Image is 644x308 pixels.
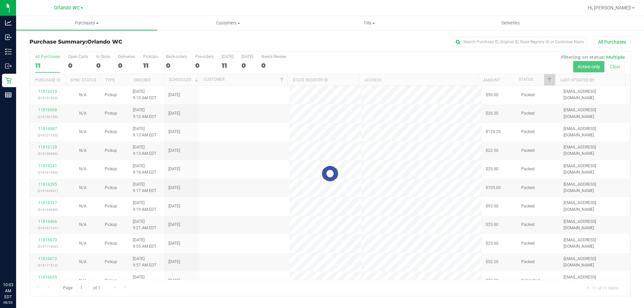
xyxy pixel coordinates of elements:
[440,16,581,30] a: Deliveries
[5,63,12,69] inline-svg: Outbound
[157,16,299,30] a: Customers
[492,20,529,26] span: Deliveries
[594,36,631,48] button: All Purchases
[299,16,440,30] a: Tills
[299,20,439,26] span: Tills
[5,91,12,98] inline-svg: Reports
[5,19,12,26] inline-svg: Analytics
[5,48,12,55] inline-svg: Inventory
[453,37,587,47] input: Search Purchase ID, Original ID, State Registry ID or Customer Name...
[16,20,157,26] span: Purchases
[158,20,298,26] span: Customers
[16,16,157,30] a: Purchases
[87,39,122,45] span: Orlando WC
[20,253,28,261] iframe: Resource center unread badge
[7,254,27,274] iframe: Resource center
[588,5,631,10] span: Hi, [PERSON_NAME]!
[54,5,80,11] span: Orlando WC
[3,282,13,300] p: 10:03 AM EDT
[5,77,12,84] inline-svg: Retail
[3,300,13,305] p: 08/20
[30,39,230,45] h3: Purchase Summary:
[5,34,12,41] inline-svg: Inbound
